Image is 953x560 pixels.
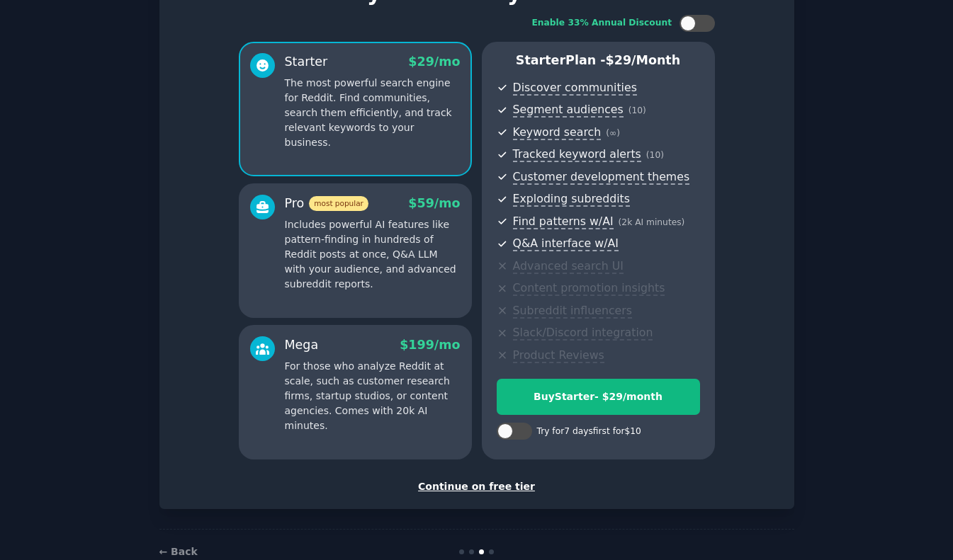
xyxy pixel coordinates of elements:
span: Keyword search [513,125,602,140]
span: Product Reviews [513,348,604,363]
span: Q&A interface w/AI [513,236,619,251]
span: Content promotion insights [513,281,665,296]
span: $ 29 /mo [408,55,460,69]
div: Buy Starter - $ 29 /month [497,389,699,404]
span: $ 199 /mo [400,338,460,352]
div: Try for 7 days first for $10 [537,425,641,438]
p: For those who analyze Reddit at scale, such as customer research firms, startup studios, or conte... [285,359,461,433]
span: Find patterns w/AI [513,215,614,229]
p: Starter Plan - [497,52,700,69]
span: $ 59 /mo [408,196,460,210]
span: Subreddit influencers [513,304,632,319]
div: Continue on free tier [174,479,779,494]
span: Tracked keyword alerts [513,147,641,162]
span: Slack/Discord integration [513,326,653,341]
p: Includes powerful AI features like pattern-finding in hundreds of Reddit posts at once, Q&A LLM w... [285,217,461,292]
div: Mega [285,336,319,354]
p: The most powerful search engine for Reddit. Find communities, search them efficiently, and track ... [285,76,461,150]
span: Customer development themes [513,170,690,185]
span: Segment audiences [513,103,624,118]
span: ( 10 ) [646,150,664,160]
div: Enable 33% Annual Discount [532,17,672,30]
span: Discover communities [513,81,637,96]
span: ( 2k AI minutes ) [619,217,685,227]
span: ( ∞ ) [606,128,620,138]
span: ( 10 ) [628,105,646,115]
a: ← Back [159,546,198,557]
span: most popular [309,196,368,211]
div: Starter [285,53,328,71]
button: BuyStarter- $29/month [497,379,700,415]
div: Pro [285,195,368,212]
span: Advanced search UI [513,259,624,274]
span: Exploding subreddits [513,192,630,207]
span: $ 29 /month [606,53,681,67]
